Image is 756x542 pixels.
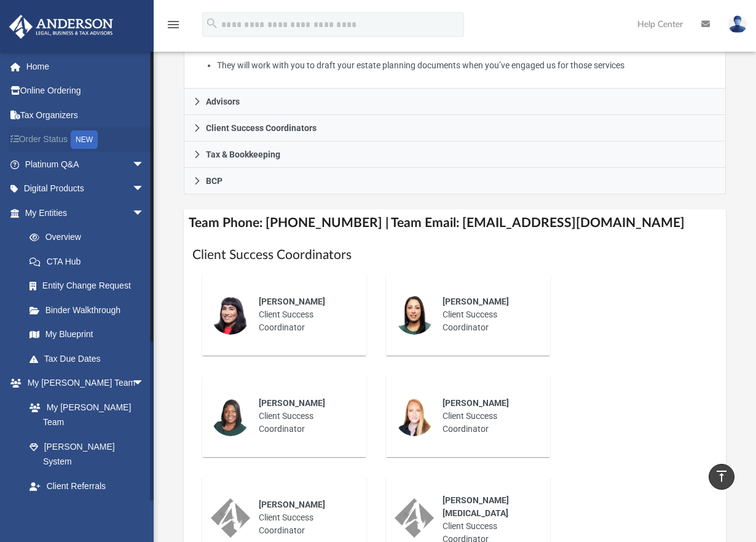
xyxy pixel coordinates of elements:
[206,97,240,106] span: Advisors
[259,500,325,509] span: [PERSON_NAME]
[17,434,157,474] a: [PERSON_NAME] System
[434,388,541,444] div: Client Success Coordinator
[184,168,726,194] a: BCP
[184,115,726,141] a: Client Success Coordinators
[205,17,219,30] i: search
[17,322,157,347] a: My Blueprint
[434,287,541,343] div: Client Success Coordinator
[9,371,157,396] a: My [PERSON_NAME] Teamarrow_drop_down
[443,297,509,306] span: [PERSON_NAME]
[9,79,163,103] a: Online Ordering
[184,209,726,237] h4: Team Phone: [PHONE_NUMBER] | Team Email: [EMAIL_ADDRESS][DOMAIN_NAME]
[132,201,157,226] span: arrow_drop_down
[17,225,163,250] a: Overview
[395,295,434,335] img: thumbnail
[206,177,222,185] span: BCP
[17,395,151,434] a: My [PERSON_NAME] Team
[17,298,163,322] a: Binder Walkthrough
[206,124,317,132] span: Client Success Coordinators
[184,141,726,168] a: Tax & Bookkeeping
[9,498,157,523] a: My Documentsarrow_drop_down
[259,297,325,306] span: [PERSON_NAME]
[17,474,157,498] a: Client Referrals
[250,388,358,444] div: Client Success Coordinator
[211,295,250,335] img: thumbnail
[395,397,434,436] img: thumbnail
[250,287,358,343] div: Client Success Coordinator
[217,58,717,73] li: They will work with you to draft your estate planning documents when you’ve engaged us for those ...
[17,346,163,371] a: Tax Due Dates
[17,249,163,274] a: CTA Hub
[211,498,250,538] img: thumbnail
[17,274,163,298] a: Entity Change Request
[6,15,117,39] img: Anderson Advisors Platinum Portal
[132,177,157,202] span: arrow_drop_down
[206,150,280,159] span: Tax & Bookkeeping
[211,397,250,436] img: thumbnail
[9,54,163,79] a: Home
[709,464,734,490] a: vertical_align_top
[192,246,717,264] h1: Client Success Coordinators
[166,23,181,32] a: menu
[9,103,163,127] a: Tax Organizers
[9,127,163,153] a: Order StatusNEW
[443,495,509,518] span: [PERSON_NAME][MEDICAL_DATA]
[132,498,157,524] span: arrow_drop_down
[166,17,181,32] i: menu
[395,498,434,538] img: thumbnail
[9,201,163,225] a: My Entitiesarrow_drop_down
[132,152,157,177] span: arrow_drop_down
[132,371,157,396] span: arrow_drop_down
[728,15,747,33] img: User Pic
[9,152,163,177] a: Platinum Q&Aarrow_drop_down
[71,130,98,149] div: NEW
[184,89,726,115] a: Advisors
[443,398,509,408] span: [PERSON_NAME]
[9,177,163,201] a: Digital Productsarrow_drop_down
[714,469,729,484] i: vertical_align_top
[259,398,325,408] span: [PERSON_NAME]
